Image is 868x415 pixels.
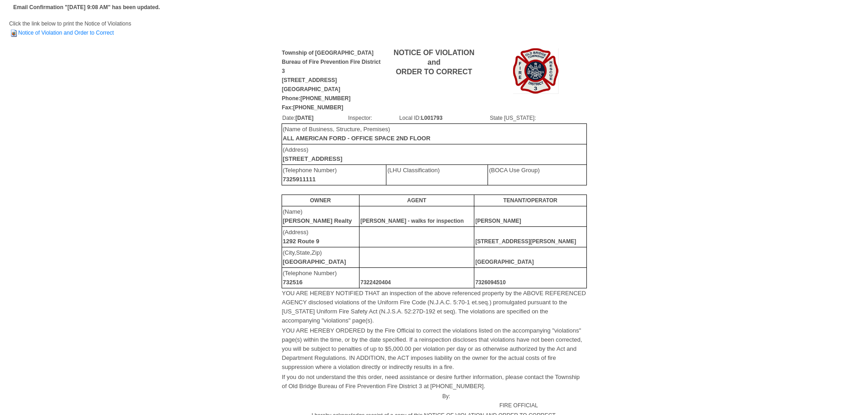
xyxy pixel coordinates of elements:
td: Inspector: [348,113,399,123]
b: 732516 [283,279,303,286]
td: By: [282,391,451,410]
td: FIRE OFFICIAL [451,391,586,410]
b: 7322420404 [360,279,391,286]
font: (BOCA Use Group) [489,167,539,174]
a: Notice of Violation and Order to Correct [9,30,114,36]
b: TENANT/OPERATOR [503,197,557,204]
b: NOTICE OF VIOLATION and ORDER TO CORRECT [394,49,474,76]
font: (Address) [283,146,343,162]
b: L001793 [421,115,442,121]
font: YOU ARE HEREBY ORDERED by the Fire Official to correct the violations listed on the accompanying ... [282,327,582,370]
b: Township of [GEOGRAPHIC_DATA] Bureau of Fire Prevention Fire District 3 [STREET_ADDRESS] [GEOGRAP... [282,50,381,111]
td: Date: [282,113,348,123]
b: AGENT [407,197,426,204]
b: [PERSON_NAME] [475,218,521,224]
font: (Address) [283,229,319,245]
font: If you do not understand the this order, need assistance or desire further information, please co... [282,374,580,389]
td: Email Confirmation "[DATE] 9:08 AM" has been updated. [12,1,161,13]
b: [STREET_ADDRESS] [283,155,343,162]
td: State [US_STATE]: [489,113,586,123]
font: YOU ARE HEREBY NOTIFIED THAT an inspection of the above referenced property by the ABOVE REFERENC... [282,290,586,324]
font: (LHU Classification) [387,167,440,174]
td: Local ID: [399,113,489,123]
font: (Name) [283,208,352,224]
b: ALL AMERICAN FORD - OFFICE SPACE 2ND FLOOR [283,135,431,142]
span: Click the link below to print the Notice of Violations [9,20,131,36]
b: OWNER [310,197,331,204]
img: Image [513,48,559,94]
font: (City,State,Zip) [283,249,346,265]
img: HTML Document [9,29,18,38]
b: [PERSON_NAME] Realty [283,217,352,224]
b: [GEOGRAPHIC_DATA] [283,258,346,265]
b: 7326094510 [475,279,506,286]
font: (Telephone Number) [283,167,337,183]
font: (Name of Business, Structure, Premises) [283,126,431,142]
b: [DATE] [295,115,313,121]
b: 7325911111 [283,176,316,183]
b: 1292 Route 9 [283,238,319,245]
b: [GEOGRAPHIC_DATA] [475,259,534,265]
font: (Telephone Number) [283,270,337,286]
b: [PERSON_NAME] - walks for inspection [360,218,464,224]
b: [STREET_ADDRESS][PERSON_NAME] [475,238,576,245]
